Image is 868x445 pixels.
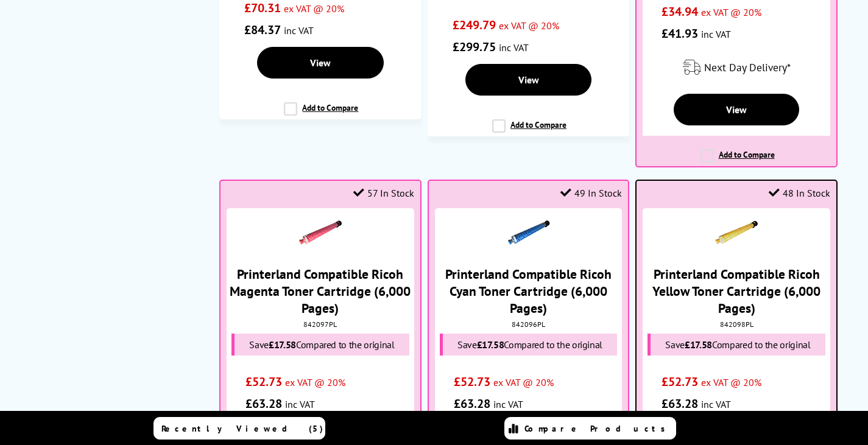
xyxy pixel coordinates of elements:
span: £63.28 [662,396,698,412]
div: 842098PL [646,320,827,329]
div: 57 In Stock [353,187,414,199]
span: £34.94 [662,4,698,19]
a: View [257,47,384,79]
div: 842097PL [230,320,411,329]
span: £249.79 [453,17,496,33]
a: View [674,94,799,125]
span: View [310,57,331,69]
span: £52.73 [245,374,282,390]
img: 75113523-small.jpg [507,220,550,245]
span: inc VAT [493,398,523,410]
label: Add to Compare [492,119,566,142]
span: ex VAT @ 20% [701,6,761,18]
div: 48 In Stock [769,187,830,199]
span: £41.93 [662,26,698,41]
div: 49 In Stock [560,187,622,199]
span: ex VAT @ 20% [493,376,554,388]
a: Recently Viewed (5) [153,417,325,440]
span: inc VAT [284,24,314,37]
span: inc VAT [701,28,731,40]
a: Printerland Compatible Ricoh Magenta Toner Cartridge (6,000 Pages) [230,265,411,317]
span: £84.37 [244,22,281,38]
label: Add to Compare [700,149,775,172]
span: £17.58 [269,338,296,351]
img: 75113543-small.jpg [715,220,758,245]
span: ex VAT @ 20% [285,376,345,388]
div: 842096PL [438,320,619,329]
span: £299.75 [453,39,496,55]
div: Save Compared to the original [231,334,409,356]
span: View [518,74,539,86]
span: £63.28 [245,396,282,412]
span: £17.58 [477,338,504,351]
span: Recently Viewed (5) [161,423,323,434]
span: inc VAT [285,398,315,410]
img: 75113533-small.jpg [299,220,342,245]
span: £17.58 [685,338,712,351]
span: Compare Products [524,423,672,434]
div: Save Compared to the original [440,334,617,356]
a: Printerland Compatible Ricoh Cyan Toner Cartridge (6,000 Pages) [445,265,612,317]
label: Add to Compare [284,102,358,125]
span: ex VAT @ 20% [701,376,761,388]
div: Save Compared to the original [647,334,825,356]
span: ex VAT @ 20% [499,19,559,32]
span: View [726,103,747,116]
span: inc VAT [499,41,529,54]
span: £63.28 [454,396,490,412]
div: modal_delivery [643,51,830,85]
span: ex VAT @ 20% [284,2,344,15]
a: Printerland Compatible Ricoh Yellow Toner Cartridge (6,000 Pages) [652,265,820,317]
span: £52.73 [454,374,490,390]
span: £52.73 [662,374,698,390]
span: inc VAT [701,398,731,410]
a: View [465,64,592,96]
span: Next Day Delivery* [704,60,791,74]
a: Compare Products [504,417,676,440]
